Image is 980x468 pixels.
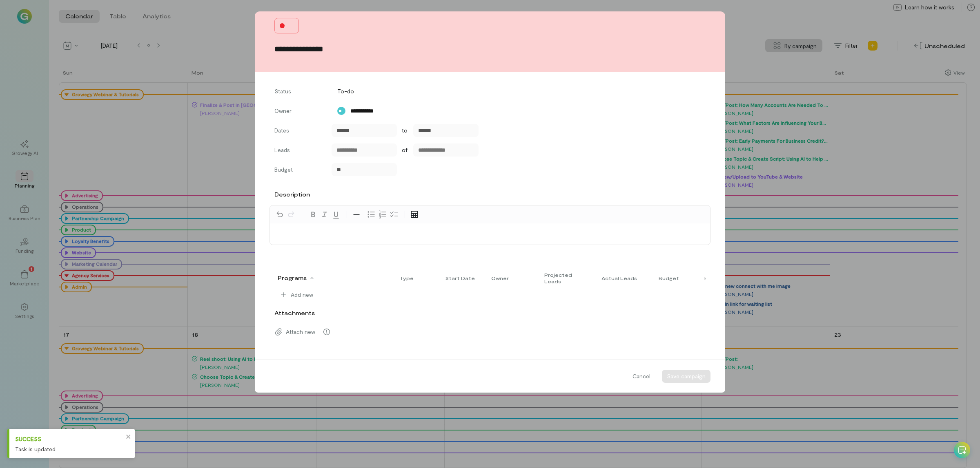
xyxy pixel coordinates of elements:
label: Dates [274,126,323,135]
button: Save campaign [662,370,710,383]
span: Attach new [286,328,315,336]
div: Toggle SortBy [704,275,733,281]
div: Success [15,435,123,443]
div: Toggle SortBy [544,272,590,285]
span: Add new [291,291,313,299]
span: Actual leads [601,275,637,281]
label: Status [274,87,323,98]
div: Task is updated. [15,445,123,453]
div: Toggle SortBy [659,275,683,281]
div: Toggle SortBy [601,275,641,281]
span: Budget [659,275,679,281]
span: to [402,126,408,135]
button: close [126,432,131,441]
span: Cancel [633,372,650,380]
label: Budget [274,166,323,176]
label: Leads [274,146,323,157]
div: Toggle SortBy [278,274,314,282]
label: Attachments [274,309,315,317]
span: Save campaign [667,373,706,380]
span: Owner [491,275,509,281]
div: Attach new [269,324,710,340]
div: Toggle SortBy [491,275,512,281]
div: Toggle SortBy [445,275,479,281]
span: End date [704,275,730,281]
label: Owner [274,107,323,117]
span: of [402,146,408,154]
div: Toggle SortBy [400,275,417,281]
span: Type [400,275,414,281]
div: editable markdown [270,223,710,245]
span: Start date [445,275,475,281]
label: Description [274,190,310,199]
span: Projected leads [544,272,586,285]
span: Programs [278,274,307,282]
